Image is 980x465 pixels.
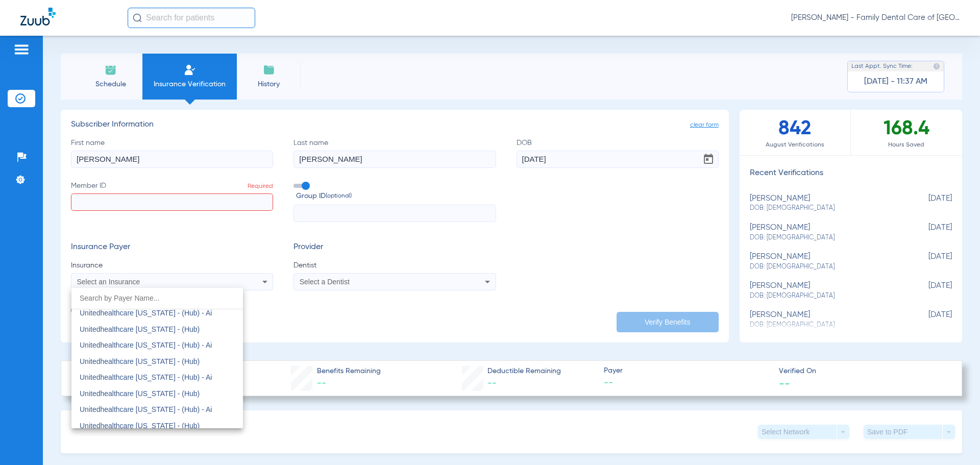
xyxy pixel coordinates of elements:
span: Unitedhealthcare [US_STATE] - (Hub) [80,422,200,430]
span: Unitedhealthcare [US_STATE] - (Hub) [80,357,200,365]
span: Unitedhealthcare [US_STATE] - (Hub) - Ai [80,341,212,349]
span: Unitedhealthcare [US_STATE] - (Hub) - Ai [80,373,212,381]
span: Unitedhealthcare [US_STATE] - (Hub) - Ai [80,405,212,413]
input: dropdown search [71,288,243,309]
span: Unitedhealthcare [US_STATE] - (Hub) - Ai [80,309,212,317]
span: Unitedhealthcare [US_STATE] - (Hub) [80,389,200,398]
span: Unitedhealthcare [US_STATE] - (Hub) [80,325,200,333]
